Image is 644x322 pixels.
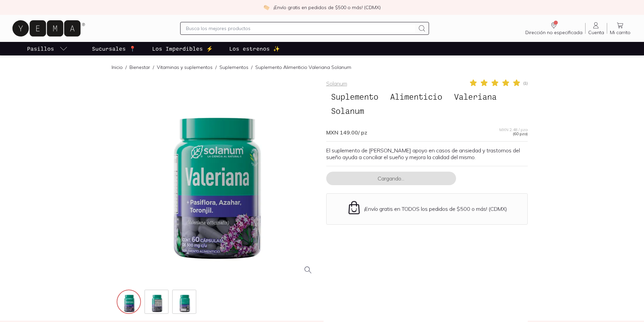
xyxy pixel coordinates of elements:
[273,4,381,11] p: ¡Envío gratis en pedidos de $500 o más! (CDMX)
[523,81,528,85] span: ( 1 )
[326,129,367,136] span: MXN 149.00 / pz
[26,42,69,55] a: pasillo-todos-link
[523,21,585,35] a: Dirección no especificada
[173,290,197,315] img: 750303493715_83d8ffbb-418b-4439-a973-a92d0603820b=fwebp-q70-w256
[347,200,361,215] img: Envío
[326,172,456,185] button: Cargando...
[92,45,136,53] p: Sucursales 📍
[150,64,157,71] span: /
[219,64,248,70] a: Suplementos
[610,29,630,35] span: Mi carrito
[248,64,255,71] span: /
[255,64,351,71] p: Suplemento Alimenticio Valeriana Solanum
[364,205,507,212] p: ¡Envío gratis en TODOS los pedidos de $500 o más! (CDMX)
[129,64,150,70] a: Bienestar
[186,24,415,32] input: Busca los mejores productos
[513,132,528,136] span: (60 pza)
[588,29,604,35] span: Cuenta
[123,64,129,71] span: /
[326,80,347,87] a: Solanum
[117,290,142,315] img: 750303493715_91c1e18a-c294-497d-885e-9cab7acaef2b=fwebp-q70-w256
[326,104,369,117] span: Solanum
[228,42,281,55] a: Los estrenos ✨
[326,90,383,103] span: Suplemento
[607,21,633,35] a: Mi carrito
[145,290,169,315] img: 750303493715_36603529-ee61-475e-b42f-81fbfc244bab=fwebp-q70-w256
[151,42,214,55] a: Los Imperdibles ⚡️
[499,128,528,132] span: MXN 2.48 / pza
[385,90,447,103] span: Alimenticio
[229,45,280,53] p: Los estrenos ✨
[152,45,213,53] p: Los Imperdibles ⚡️
[586,21,607,35] a: Cuenta
[157,64,213,70] a: Vitaminas y suplementos
[213,64,219,71] span: /
[449,90,501,103] span: Valeriana
[525,29,582,35] span: Dirección no especificada
[112,64,123,70] a: Inicio
[91,42,137,55] a: Sucursales 📍
[263,4,269,10] img: check
[326,147,528,160] p: El suplemento de [PERSON_NAME] apoyo en casos de ansiedad y trastornos del sueño ayuda a concilia...
[27,45,54,53] p: Pasillos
